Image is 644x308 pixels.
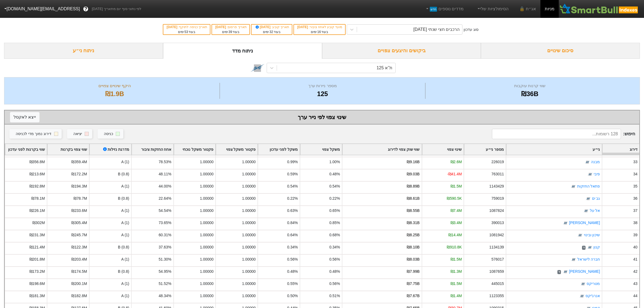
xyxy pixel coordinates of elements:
[377,65,392,71] div: ת''א 125
[242,232,256,238] div: 1.00000
[158,208,171,214] div: 54.54%
[29,281,45,287] div: ₪198.6M
[451,293,462,299] div: ₪1.4M
[451,220,462,226] div: ₪3.4M
[158,220,171,226] div: 73.65%
[89,254,131,266] div: A (1)
[591,160,600,164] a: מבנה
[464,144,506,155] div: Toggle SortBy
[287,281,298,287] div: 0.55%
[200,281,213,287] div: 1.00000
[200,196,213,201] div: 1.00000
[492,129,621,139] input: 128 רשומות...
[633,196,638,201] div: 36
[587,245,593,250] img: tase link
[71,257,87,262] div: ₪203.4M
[73,131,82,137] div: יציאה
[329,281,340,287] div: 0.56%
[407,208,420,214] div: ₪8.55B
[29,257,45,262] div: ₪201.8M
[297,30,342,34] div: בעוד ימים
[633,244,638,250] div: 40
[229,30,232,34] span: 39
[200,171,213,177] div: 1.00000
[491,171,504,177] div: 763011
[300,144,342,155] div: Toggle SortBy
[491,220,504,226] div: 390013
[200,293,213,299] div: 1.00000
[447,171,462,177] div: -₪41.4M
[633,220,638,226] div: 38
[200,232,213,238] div: 1.00000
[71,208,87,214] div: ₪233.6M
[215,25,247,30] div: תאריך פרסום :
[158,269,171,274] div: 54.95%
[71,220,87,226] div: ₪305.4M
[407,196,420,201] div: ₪8.61B
[594,172,600,176] a: פיבי
[200,208,213,214] div: 1.00000
[287,244,298,250] div: 0.34%
[563,221,568,226] img: tase link
[71,159,87,165] div: ₪359.4M
[427,83,633,89] div: שווי קרנות עוקבות
[602,144,639,155] div: Toggle SortBy
[16,131,51,137] div: דירוג נמוך מדי לכניסה
[92,6,141,12] span: לפי נתוני סוף יום מתאריך [DATE]
[89,278,131,291] div: A (1)
[413,26,460,33] div: הרכבים חצי שנתי [DATE]
[633,293,638,299] div: 44
[633,159,638,165] div: 33
[580,281,586,287] img: tase link
[89,205,131,218] div: A (1)
[89,169,131,181] div: B (0.8)
[329,196,340,201] div: 0.22%
[287,269,298,274] div: 0.48%
[158,232,171,238] div: 60.31%
[407,269,420,274] div: ₪7.99B
[492,129,635,139] span: חיפוש :
[287,184,298,189] div: 0.54%
[407,293,420,299] div: ₪7.67B
[287,220,298,226] div: 0.84%
[633,208,638,214] div: 37
[329,159,340,165] div: 1.00%
[184,30,188,34] span: 53
[633,257,638,262] div: 41
[200,159,213,165] div: 1.00000
[329,269,340,274] div: 0.48%
[71,184,87,189] div: ₪194.3M
[74,196,87,201] div: ₪78.7M
[317,30,321,34] span: 16
[491,159,504,165] div: 226019
[158,196,171,201] div: 22.64%
[583,208,589,214] img: tase link
[489,232,504,238] div: 1081942
[4,43,163,59] div: ניתוח ני״ע
[254,25,289,30] div: תאריך קובע :
[407,220,420,226] div: ₪8.31B
[158,184,171,189] div: 44.00%
[422,144,464,155] div: Toggle SortBy
[242,244,256,250] div: 1.00000
[158,257,171,262] div: 51.30%
[242,171,256,177] div: 1.00000
[633,184,638,189] div: 35
[287,171,298,177] div: 0.59%
[11,83,218,89] div: היקף שינויים צפויים
[329,257,340,262] div: 0.56%
[29,244,45,250] div: ₪121.4M
[167,25,178,29] span: [DATE]
[215,30,247,34] div: בעוד ימים
[200,257,213,262] div: 1.00000
[329,293,340,299] div: 0.51%
[590,209,600,213] a: אל על
[451,281,462,287] div: ₪1.5M
[158,159,171,165] div: 78.53%
[329,171,340,177] div: 0.48%
[71,293,87,299] div: ₪182.8M
[592,196,600,201] a: גב ים
[329,208,340,214] div: 0.65%
[255,25,272,29] span: [DATE]
[489,244,504,250] div: 1134139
